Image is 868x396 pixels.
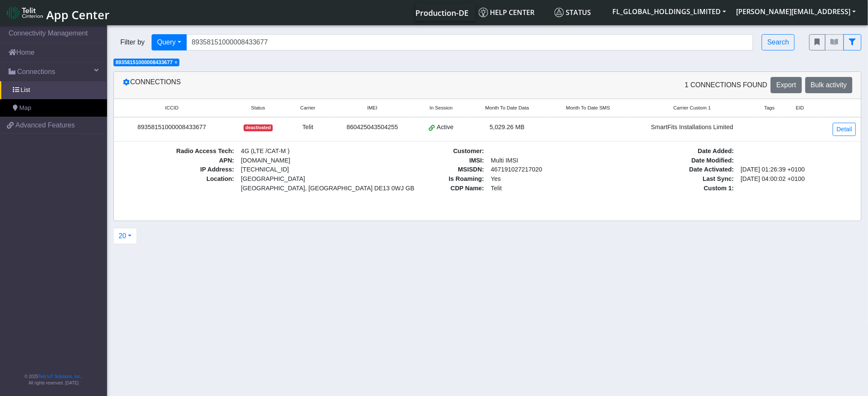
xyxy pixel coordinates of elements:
[165,104,179,112] span: ICCID
[113,228,137,244] button: 20
[241,184,353,193] span: [GEOGRAPHIC_DATA], [GEOGRAPHIC_DATA] DE13 0WJ GB
[116,59,173,65] span: 89358151000008433677
[488,184,606,193] span: Telit
[292,123,324,132] div: Telit
[7,6,43,20] img: logo-telit-cinterion-gw-new.png
[119,147,238,156] span: Radio Access Tech :
[19,103,31,113] span: Map
[119,123,225,132] div: 89358151000008433677
[490,124,525,130] span: 5,029.26 MB
[619,174,737,184] span: Last Sync :
[334,123,411,132] div: 860425043504255
[369,156,488,165] span: IMSI :
[619,147,737,156] span: Date Added :
[796,104,804,112] span: EID
[46,7,110,23] span: App Center
[300,104,315,112] span: Carrier
[241,166,289,173] span: [TECHNICAL_ID]
[7,3,108,22] a: App Center
[566,104,610,112] span: Month To Date SMS
[119,174,238,193] span: Location :
[619,184,737,193] span: Custom 1 :
[488,165,606,174] span: 467191027217020
[17,67,55,77] span: Connections
[491,175,501,182] span: Yes
[762,34,795,50] button: Search
[551,4,608,21] a: Status
[369,184,488,193] span: CDP Name :
[186,34,754,50] input: Search...
[152,34,187,50] button: Query
[430,104,453,112] span: In Session
[251,104,265,112] span: Status
[608,4,731,19] button: FL_GLOBAL_HOLDINGS_LIMITED
[238,156,356,165] span: [DOMAIN_NAME]
[369,147,488,156] span: Customer :
[479,8,535,17] span: Help center
[805,77,853,93] button: Bulk activity
[685,80,767,90] span: 1 Connections found
[619,156,737,165] span: Date Modified :
[634,123,751,132] div: SmartFits Installations Limited
[771,77,802,93] button: Export
[21,86,30,95] span: List
[415,4,468,21] a: Your current platform instance
[475,4,551,21] a: Help center
[731,4,861,19] button: [PERSON_NAME][EMAIL_ADDRESS]
[479,8,488,17] img: knowledge.svg
[174,59,177,65] span: ×
[809,34,862,50] div: fitlers menu
[485,104,529,112] span: Month To Date Data
[116,77,488,93] div: Connections
[619,165,737,174] span: Date Activated :
[737,174,856,184] span: [DATE] 04:00:02 +0100
[113,37,152,47] span: Filter by
[833,123,856,136] a: Detail
[174,60,177,65] button: Close
[811,81,847,89] span: Bulk activity
[119,165,238,174] span: IP Address :
[776,81,796,89] span: Export
[555,8,591,17] span: Status
[367,104,378,112] span: IMEI
[238,147,356,156] span: 4G (LTE /CAT-M )
[244,124,273,131] span: deactivated
[119,156,238,165] span: APN :
[764,104,775,112] span: Tags
[39,374,81,379] a: Telit IoT Solutions, Inc.
[674,104,711,112] span: Carrier Custom 1
[555,8,564,17] img: status.svg
[416,8,469,18] span: Production-DE
[241,174,353,184] span: [GEOGRAPHIC_DATA]
[369,165,488,174] span: MSISDN :
[488,156,606,165] span: Multi IMSI
[437,123,453,132] span: Active
[369,174,488,184] span: Is Roaming :
[15,120,75,130] span: Advanced Features
[737,165,856,174] span: [DATE] 01:26:39 +0100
